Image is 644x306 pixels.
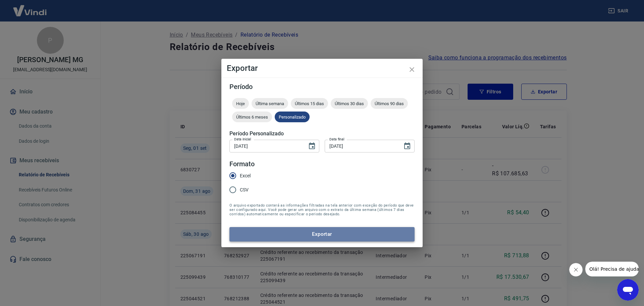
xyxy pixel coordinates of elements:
[371,98,408,109] div: Últimos 90 dias
[404,61,420,78] button: close
[252,98,288,109] div: Última semana
[232,115,272,120] span: Últimos 6 meses
[569,263,583,276] iframe: Fechar mensagem
[227,64,417,72] h4: Exportar
[229,159,255,169] legend: Formato
[291,101,328,106] span: Últimos 15 dias
[232,101,249,106] span: Hoje
[331,101,368,106] span: Últimos 30 dias
[4,5,56,10] span: Olá! Precisa de ajuda?
[400,139,414,153] button: Choose date, selected date is 1 de set de 2025
[229,227,415,241] button: Exportar
[240,186,249,193] span: CSV
[291,98,328,109] div: Últimos 15 dias
[371,101,408,106] span: Últimos 90 dias
[229,83,415,90] h5: Período
[325,140,398,152] input: DD/MM/YYYY
[329,137,344,142] label: Data final
[331,98,368,109] div: Últimos 30 dias
[585,262,639,276] iframe: Mensagem da empresa
[234,137,251,142] label: Data inicial
[275,112,310,122] div: Personalizado
[232,112,272,122] div: Últimos 6 meses
[229,140,303,152] input: DD/MM/YYYY
[252,101,288,106] span: Última semana
[240,172,251,179] span: Excel
[232,98,249,109] div: Hoje
[305,139,319,153] button: Choose date, selected date is 30 de ago de 2025
[229,130,415,137] h5: Período Personalizado
[275,115,310,120] span: Personalizado
[617,279,639,301] iframe: Botão para abrir a janela de mensagens
[229,203,415,216] span: O arquivo exportado conterá as informações filtradas na tela anterior com exceção do período que ...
